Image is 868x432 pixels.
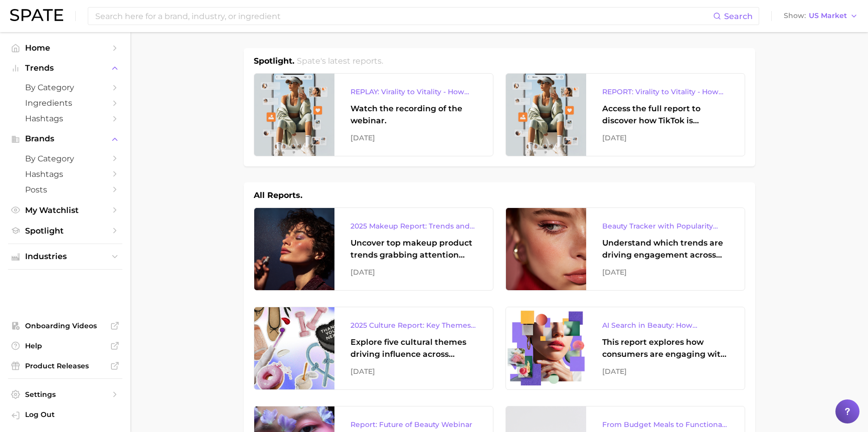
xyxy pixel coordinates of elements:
div: Beauty Tracker with Popularity Index [602,220,729,232]
span: Spotlight [25,226,105,236]
a: Home [8,40,122,56]
div: Understand which trends are driving engagement across platforms in the skin, hair, makeup, and fr... [602,237,729,261]
a: Posts [8,182,122,197]
a: My Watchlist [8,202,122,218]
button: Industries [8,249,122,264]
div: [DATE] [602,365,729,377]
a: REPLAY: Virality to Vitality - How TikTok is Driving Wellness DiscoveryWatch the recording of the... [254,73,493,156]
span: Help [25,341,105,350]
h1: Spotlight. [254,55,294,67]
a: 2025 Makeup Report: Trends and Brands to WatchUncover top makeup product trends grabbing attentio... [254,207,493,291]
div: REPORT: Virality to Vitality - How TikTok is Driving Wellness Discovery [602,86,729,98]
span: Settings [25,390,105,399]
a: Spotlight [8,223,122,239]
div: [DATE] [351,132,477,144]
a: by Category [8,80,122,95]
a: Ingredients [8,95,122,111]
a: Settings [8,387,122,402]
span: Brands [25,134,105,143]
div: Explore five cultural themes driving influence across beauty, food, and pop culture. [351,336,477,360]
span: US Market [809,13,847,19]
span: My Watchlist [25,205,105,215]
a: Log out. Currently logged in with e-mail gary.cockfield@iff.com. [8,407,122,424]
div: Uncover top makeup product trends grabbing attention across eye, lip, and face makeup, and the br... [351,237,477,261]
a: Onboarding Videos [8,318,122,333]
div: [DATE] [351,266,477,278]
span: Ingredients [25,98,105,108]
div: Watch the recording of the webinar. [351,103,477,127]
a: Hashtags [8,166,122,182]
div: [DATE] [602,266,729,278]
a: 2025 Culture Report: Key Themes That Are Shaping Consumer DemandExplore five cultural themes driv... [254,307,493,390]
button: Trends [8,61,122,76]
div: REPLAY: Virality to Vitality - How TikTok is Driving Wellness Discovery [351,86,477,98]
span: by Category [25,154,105,163]
button: ShowUS Market [781,10,860,23]
a: AI Search in Beauty: How Consumers Are Using ChatGPT vs. Google SearchThis report explores how co... [505,307,745,390]
span: Trends [25,64,105,73]
span: Show [784,13,806,19]
h1: All Reports. [254,189,302,201]
input: Search here for a brand, industry, or ingredient [94,8,713,25]
span: Onboarding Videos [25,321,105,330]
a: Product Releases [8,358,122,373]
span: Posts [25,185,105,194]
a: Help [8,338,122,353]
a: REPORT: Virality to Vitality - How TikTok is Driving Wellness DiscoveryAccess the full report to ... [505,73,745,156]
div: [DATE] [602,132,729,144]
span: by Category [25,83,105,92]
span: Product Releases [25,361,105,370]
div: From Budget Meals to Functional Snacks: Food & Beverage Trends Shaping Consumer Behavior This Sch... [602,418,729,430]
a: Beauty Tracker with Popularity IndexUnderstand which trends are driving engagement across platfor... [505,207,745,291]
div: Report: Future of Beauty Webinar [351,418,477,430]
a: by Category [8,151,122,166]
img: SPATE [10,9,63,21]
a: Hashtags [8,111,122,126]
button: Brands [8,131,122,146]
div: This report explores how consumers are engaging with AI-powered search tools — and what it means ... [602,336,729,360]
span: Industries [25,252,105,261]
h2: Spate's latest reports. [297,55,383,67]
div: 2025 Culture Report: Key Themes That Are Shaping Consumer Demand [351,319,477,331]
span: Hashtags [25,169,105,179]
div: [DATE] [351,365,477,377]
div: 2025 Makeup Report: Trends and Brands to Watch [351,220,477,232]
span: Search [724,12,753,21]
span: Home [25,43,105,53]
span: Log Out [25,410,114,419]
div: AI Search in Beauty: How Consumers Are Using ChatGPT vs. Google Search [602,319,729,331]
div: Access the full report to discover how TikTok is reshaping the wellness landscape, from product d... [602,103,729,127]
span: Hashtags [25,114,105,123]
